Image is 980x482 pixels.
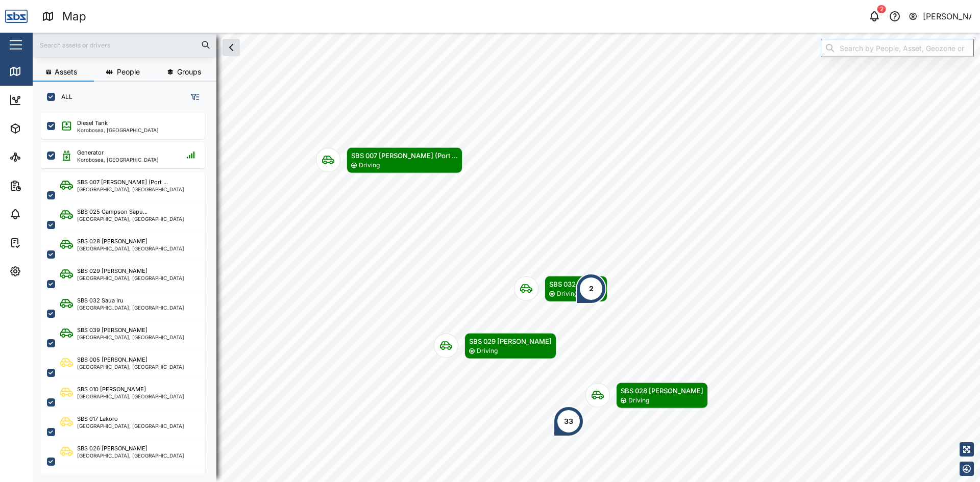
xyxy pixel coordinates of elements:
[33,33,980,482] canvas: Map
[557,289,578,299] div: Driving
[27,237,55,248] div: Tasks
[77,216,184,221] div: [GEOGRAPHIC_DATA], [GEOGRAPHIC_DATA]
[908,9,972,23] button: [PERSON_NAME]
[434,333,556,359] div: Map marker
[55,68,77,75] span: Assets
[27,266,63,277] div: Settings
[77,385,146,394] div: SBS 010 [PERSON_NAME]
[177,68,201,75] span: Groups
[585,383,708,409] div: Map marker
[77,423,184,428] div: [GEOGRAPHIC_DATA], [GEOGRAPHIC_DATA]
[469,336,552,346] div: SBS 029 [PERSON_NAME]
[77,119,108,128] div: Diesel Tank
[27,209,58,220] div: Alarms
[77,187,184,192] div: [GEOGRAPHIC_DATA], [GEOGRAPHIC_DATA]
[77,394,184,399] div: [GEOGRAPHIC_DATA], [GEOGRAPHIC_DATA]
[77,128,159,133] div: Korobosea, [GEOGRAPHIC_DATA]
[923,10,972,23] div: [PERSON_NAME]
[77,237,148,246] div: SBS 028 [PERSON_NAME]
[589,283,594,294] div: 2
[77,364,184,369] div: [GEOGRAPHIC_DATA], [GEOGRAPHIC_DATA]
[5,5,28,28] img: Main Logo
[77,335,184,340] div: [GEOGRAPHIC_DATA], [GEOGRAPHIC_DATA]
[77,208,148,216] div: SBS 025 Campson Sapu...
[77,444,148,453] div: SBS 026 [PERSON_NAME]
[553,406,584,437] div: Map marker
[77,178,168,187] div: SBS 007 [PERSON_NAME] (Port ...
[576,273,606,304] div: Map marker
[77,148,104,157] div: Generator
[77,415,118,423] div: SBS 017 Lakoro
[27,66,50,77] div: Map
[27,180,61,191] div: Reports
[549,279,603,289] div: SBS 032 Saua Iru
[359,161,380,170] div: Driving
[27,151,51,163] div: Sites
[77,267,148,275] div: SBS 029 [PERSON_NAME]
[514,276,607,302] div: Map marker
[351,150,458,161] div: SBS 007 [PERSON_NAME] (Port ...
[55,93,72,101] label: ALL
[77,326,148,335] div: SBS 039 [PERSON_NAME]
[77,296,124,305] div: SBS 032 Saua Iru
[27,94,72,106] div: Dashboard
[316,147,462,173] div: Map marker
[77,356,148,364] div: SBS 005 [PERSON_NAME]
[27,123,58,134] div: Assets
[77,275,184,281] div: [GEOGRAPHIC_DATA], [GEOGRAPHIC_DATA]
[564,416,573,427] div: 33
[877,5,886,13] div: 2
[77,157,159,162] div: Korobosea, [GEOGRAPHIC_DATA]
[621,386,703,396] div: SBS 028 [PERSON_NAME]
[77,305,184,310] div: [GEOGRAPHIC_DATA], [GEOGRAPHIC_DATA]
[41,109,216,474] div: grid
[117,68,140,75] span: People
[77,246,184,251] div: [GEOGRAPHIC_DATA], [GEOGRAPHIC_DATA]
[477,346,498,356] div: Driving
[62,8,86,26] div: Map
[77,453,184,458] div: [GEOGRAPHIC_DATA], [GEOGRAPHIC_DATA]
[821,39,974,57] input: Search by People, Asset, Geozone or Place
[39,37,210,53] input: Search assets or drivers
[628,396,649,405] div: Driving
